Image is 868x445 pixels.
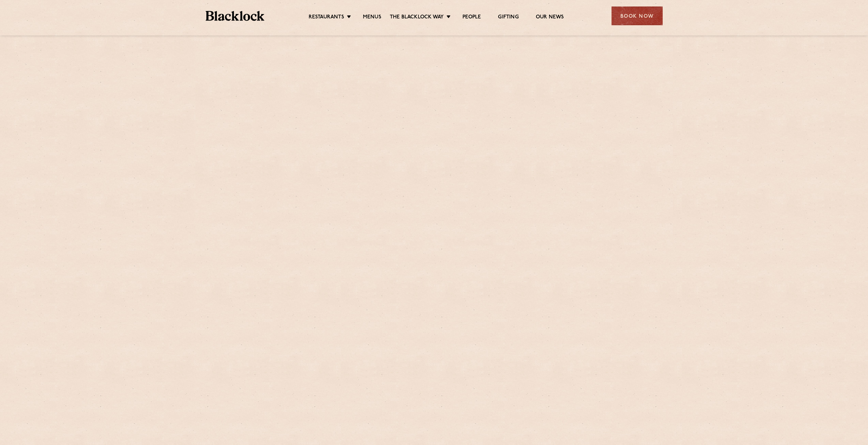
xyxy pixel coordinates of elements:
img: BL_Textured_Logo-footer-cropped.svg [206,11,265,21]
a: The Blacklock Way [390,14,444,21]
a: Gifting [498,14,518,21]
a: Menus [363,14,381,21]
a: Our News [536,14,564,21]
a: Restaurants [309,14,344,21]
a: People [462,14,481,21]
div: Book Now [612,6,663,25]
